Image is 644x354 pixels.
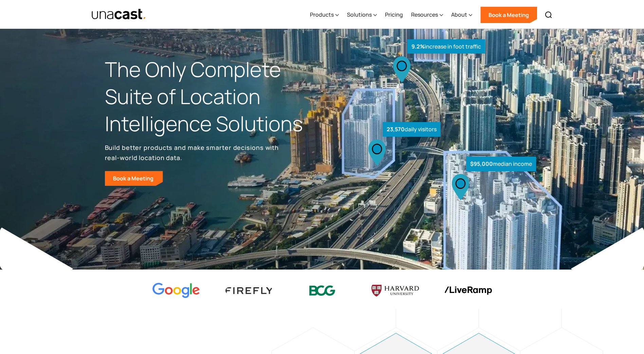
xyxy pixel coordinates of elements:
[451,1,472,29] div: About
[451,11,467,19] div: About
[105,142,281,163] p: Build better products and make smarter decisions with real-world location data.
[91,8,147,20] img: Unacast text logo
[310,11,334,19] div: Products
[385,1,403,29] a: Pricing
[444,287,492,295] img: liveramp logo
[411,43,425,50] strong: 9.2%
[105,56,322,137] h1: The Only Complete Suite of Location Intelligence Solutions
[91,8,147,20] a: home
[407,39,485,54] div: increase in foot traffic
[347,1,377,29] div: Solutions
[383,122,441,137] div: daily visitors
[347,11,372,19] div: Solutions
[466,157,536,171] div: median income
[470,160,493,168] strong: $95,000
[298,281,346,300] img: BCG logo
[411,1,443,29] div: Resources
[480,7,537,23] a: Book a Meeting
[225,287,273,294] img: Firefly Advertising logo
[371,282,419,299] img: Harvard U logo
[545,11,553,19] img: Search icon
[310,1,339,29] div: Products
[411,11,438,19] div: Resources
[105,171,163,186] a: Book a Meeting
[387,125,405,133] strong: 23,570
[152,283,200,299] img: Google logo Color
